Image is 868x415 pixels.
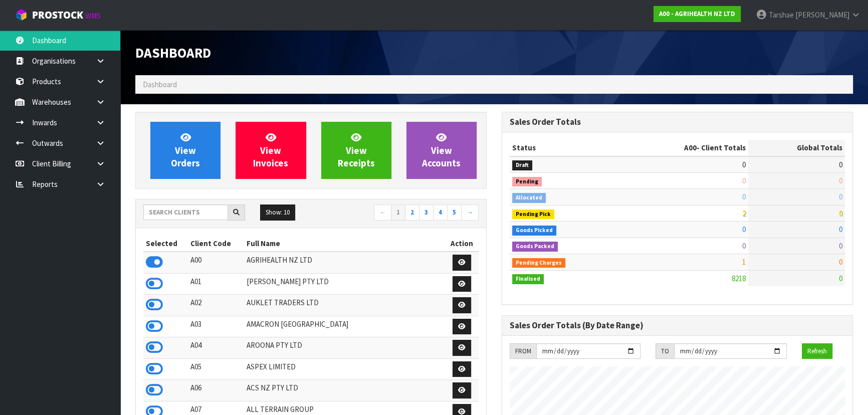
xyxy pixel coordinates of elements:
span: 2 [742,209,746,218]
span: Draft [512,160,532,170]
span: 0 [742,176,746,185]
a: ViewOrders [150,122,221,179]
span: 0 [839,160,842,169]
td: A02 [188,295,244,316]
td: ACS NZ PTY LTD [244,380,445,401]
span: 0 [742,160,746,169]
span: Pending Pick [512,210,554,220]
th: Status [510,140,620,156]
span: 0 [839,225,842,234]
span: View Receipts [338,131,375,169]
nav: Page navigation [319,204,479,222]
span: 0 [839,192,842,201]
td: A06 [188,380,244,401]
span: View Invoices [253,131,288,169]
span: Goods Packed [512,242,558,252]
a: 5 [447,204,462,221]
td: AUKLET TRADERS LTD [244,295,445,316]
a: → [461,204,479,221]
span: 0 [839,176,842,185]
a: 4 [433,204,448,221]
td: A01 [188,273,244,295]
a: ViewReceipts [321,122,391,179]
span: Dashboard [143,80,177,89]
a: 3 [419,204,433,221]
span: 0 [839,209,842,218]
small: WMS [85,11,101,21]
strong: A00 - AGRIHEALTH NZ LTD [659,10,735,18]
a: ViewInvoices [236,122,306,179]
a: 1 [391,204,405,221]
button: Refresh [802,343,832,359]
td: A04 [188,337,244,359]
th: Client Code [188,236,244,252]
span: View Accounts [422,131,461,169]
th: Global Totals [748,140,845,156]
td: AGRIHEALTH NZ LTD [244,252,445,273]
span: Tarshae [769,10,794,20]
td: AMACRON [GEOGRAPHIC_DATA] [244,316,445,337]
td: ASPEX LIMITED [244,358,445,380]
a: 2 [405,204,419,221]
span: 0 [839,257,842,267]
span: A00 [684,143,697,152]
th: Full Name [244,236,445,252]
td: A00 [188,252,244,273]
span: Dashboard [135,44,211,61]
span: View Orders [171,131,200,169]
span: 0 [839,274,842,283]
input: Search clients [143,204,228,220]
span: ProStock [32,9,83,22]
span: 0 [839,241,842,251]
a: ViewAccounts [406,122,477,179]
span: Finalised [512,274,544,284]
div: TO [656,343,674,359]
th: Action [445,236,479,252]
a: A00 - AGRIHEALTH NZ LTD [654,6,741,22]
span: 0 [742,192,746,201]
span: 0 [742,225,746,234]
span: Pending [512,177,542,187]
span: Goods Picked [512,226,556,236]
h3: Sales Order Totals (By Date Range) [510,321,845,330]
span: [PERSON_NAME] [795,10,849,20]
td: [PERSON_NAME] PTY LTD [244,273,445,295]
a: ← [374,204,391,221]
img: cube-alt.png [15,9,28,21]
td: AROONA PTY LTD [244,337,445,359]
div: FROM [510,343,536,359]
td: A03 [188,316,244,337]
h3: Sales Order Totals [510,117,845,127]
span: 8218 [732,274,746,283]
th: Selected [143,236,188,252]
span: Allocated [512,193,546,203]
th: - Client Totals [620,140,748,156]
span: 1 [742,257,746,267]
button: Show: 10 [260,204,295,221]
td: A05 [188,358,244,380]
span: Pending Charges [512,258,565,268]
span: 0 [742,241,746,251]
